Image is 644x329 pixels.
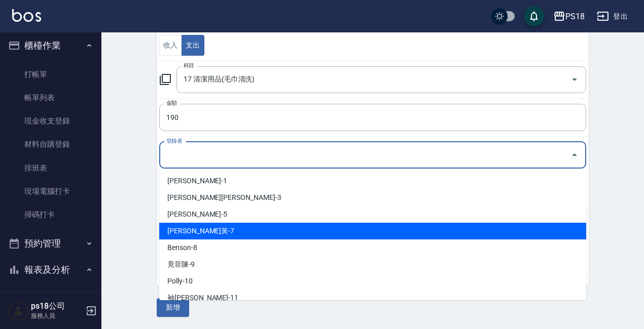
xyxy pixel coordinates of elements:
li: 竟菲陳-9 [159,256,586,273]
a: 報表目錄 [4,286,97,310]
button: 櫃檯作業 [4,32,97,59]
a: 現場電腦打卡 [4,180,97,203]
button: 報表及分析 [4,257,97,283]
div: PS18 [565,10,585,23]
a: 現金收支登錄 [4,109,97,133]
div: text alignment [159,35,204,56]
button: 登出 [593,7,632,26]
label: 科目 [184,62,194,69]
a: 排班表 [4,156,97,180]
li: [PERSON_NAME][PERSON_NAME]-3 [159,189,586,206]
button: centered [182,35,204,56]
button: Close [566,147,583,163]
button: 預約管理 [4,230,97,257]
li: 袖[PERSON_NAME]-11 [159,290,586,306]
a: 帳單列表 [4,86,97,109]
button: 新增 [157,298,189,317]
p: 服務人員 [31,311,83,320]
button: Open [566,71,583,88]
button: left aligned [159,35,182,56]
li: [PERSON_NAME]-1 [159,173,586,189]
label: 金額 [166,99,177,107]
li: [PERSON_NAME]-5 [159,206,586,223]
a: 掃碼打卡 [4,203,97,226]
button: PS18 [549,6,589,27]
li: Polly-10 [159,273,586,290]
li: [PERSON_NAME]黃-7 [159,223,586,239]
img: Logo [12,9,41,22]
li: Benson-8 [159,239,586,256]
img: Person [8,301,28,321]
label: 登錄者 [166,137,182,145]
button: save [524,6,544,26]
a: 打帳單 [4,63,97,86]
a: 材料自購登錄 [4,133,97,156]
h5: ps18公司 [31,301,83,311]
